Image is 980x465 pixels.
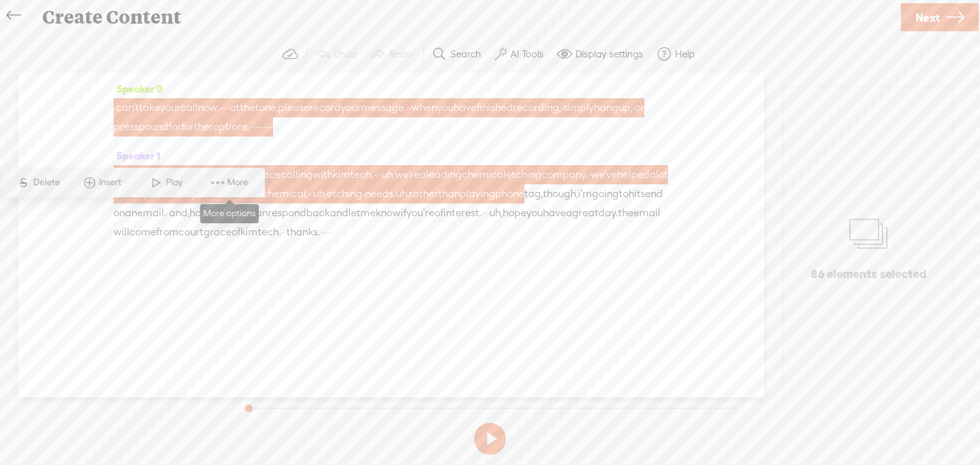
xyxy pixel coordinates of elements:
label: Help [675,48,695,61]
span: Delete [33,176,63,189]
span: grace [204,223,232,242]
span: interest. [443,203,482,223]
span: me [360,203,376,223]
span: · [219,98,222,117]
span: email [634,203,660,223]
span: send [641,184,663,203]
label: Search [450,48,481,61]
span: · [284,223,286,242]
span: please [278,98,309,117]
span: kimtech. [241,223,281,242]
span: chemical, [262,184,308,203]
span: simply [563,98,594,117]
span: hopefully, [189,203,234,223]
span: know [376,203,401,223]
span: · [323,223,325,242]
span: · [311,184,313,203]
span: respond [268,203,306,223]
span: a [420,165,426,184]
span: Play [166,176,186,189]
span: · [222,98,225,117]
span: Speaker 0 [114,83,163,94]
span: · [482,203,484,223]
button: AI Tools [489,41,552,67]
button: Redo [366,41,420,67]
span: · [255,117,258,137]
span: options. [213,117,250,137]
span: · [406,98,409,117]
span: your [160,98,181,117]
span: you're [406,203,434,223]
span: come [130,223,156,242]
span: record [309,98,341,117]
span: at [230,98,240,117]
span: · [320,223,323,242]
span: and, [169,203,189,223]
span: · [308,184,311,203]
span: the [618,203,634,223]
span: i'm [578,184,592,203]
span: Next [916,1,940,34]
span: · [260,117,263,137]
p: 86 elements selected [811,267,926,282]
span: a [650,165,656,184]
span: email. [137,203,167,223]
span: going [592,184,619,203]
span: though, [543,184,578,203]
span: [PERSON_NAME]. [124,165,204,184]
span: hit [628,184,641,203]
span: · [484,203,487,223]
span: · [374,165,376,184]
label: Redo [389,48,412,61]
span: and [330,203,348,223]
span: · [225,98,227,117]
div: Create Content [33,1,899,34]
span: day. [598,203,618,223]
span: tone, [255,98,278,117]
span: with [313,165,333,184]
button: Help [651,41,703,67]
span: from [156,223,179,242]
span: up, [618,98,632,117]
span: · [325,223,328,242]
span: hi, [114,165,124,184]
span: further [181,117,213,137]
span: · [263,117,265,137]
span: message. [361,98,406,117]
span: can't [116,98,139,117]
span: we've [591,165,617,184]
span: will [114,223,130,242]
span: · [588,165,591,184]
span: Insert [99,176,124,189]
span: · [376,165,379,184]
span: when [412,98,437,117]
span: · [253,117,255,137]
span: · [561,98,563,117]
button: Undo [310,41,366,67]
span: etching [327,184,362,203]
label: AI Tools [510,48,544,61]
span: etching [506,165,542,184]
span: uh, [313,184,327,203]
span: back [306,203,330,223]
span: hang [594,98,618,117]
span: helped [617,165,650,184]
label: Display settings [575,48,643,61]
span: pound [138,117,168,137]
span: playing [460,184,495,203]
span: · [114,98,116,117]
span: · [328,223,330,242]
span: · [632,98,635,117]
span: court [179,223,204,242]
span: · [487,203,489,223]
span: · [268,117,271,137]
span: than [438,184,460,203]
span: have [454,98,477,117]
span: Speaker 1 [114,150,160,161]
span: let [348,203,360,223]
span: have [543,203,566,223]
span: leading [426,165,462,184]
span: to [619,184,628,203]
span: · [265,117,268,137]
span: great [572,203,598,223]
